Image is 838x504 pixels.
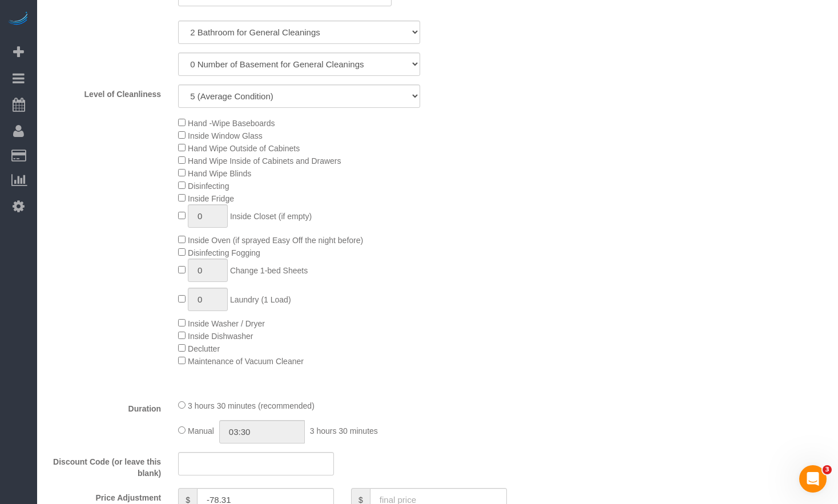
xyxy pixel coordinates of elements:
[230,295,291,304] span: Laundry (1 Load)
[188,344,220,353] span: Declutter
[188,194,234,203] span: Inside Fridge
[823,465,832,474] span: 3
[230,266,308,275] span: Change 1-bed Sheets
[188,156,341,166] span: Hand Wipe Inside of Cabinets and Drawers
[188,319,265,328] span: Inside Washer / Dryer
[188,357,304,366] span: Maintenance of Vacuum Cleaner
[188,248,260,257] span: Disinfecting Fogging
[40,452,170,479] label: Discount Code (or leave this blank)
[188,119,275,128] span: Hand -Wipe Baseboards
[40,488,170,503] label: Price Adjustment
[188,169,251,178] span: Hand Wipe Blinds
[188,426,214,436] span: Manual
[188,144,300,153] span: Hand Wipe Outside of Cabinets
[188,401,315,410] span: 3 hours 30 minutes (recommended)
[188,236,363,245] span: Inside Oven (if sprayed Easy Off the night before)
[799,465,827,493] iframe: Intercom live chat
[310,426,378,436] span: 3 hours 30 minutes
[40,399,170,414] label: Duration
[188,332,253,341] span: Inside Dishwasher
[230,212,312,221] span: Inside Closet (if empty)
[40,84,170,100] label: Level of Cleanliness
[188,131,263,140] span: Inside Window Glass
[7,11,30,27] img: Automaid Logo
[188,182,229,191] span: Disinfecting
